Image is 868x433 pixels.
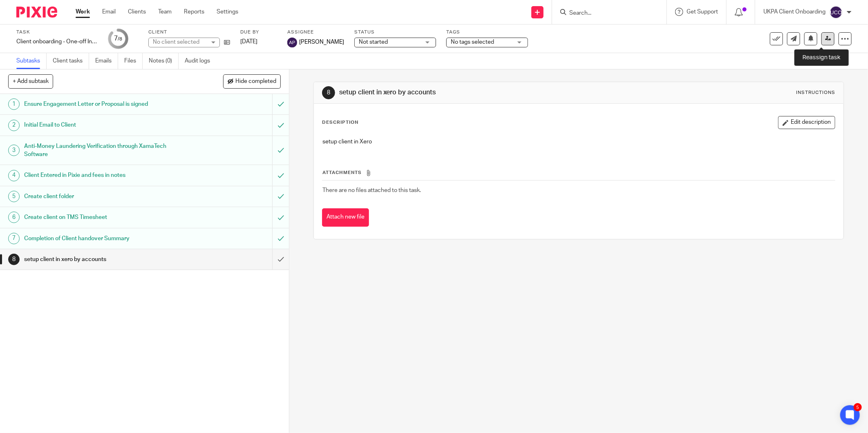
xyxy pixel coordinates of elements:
div: 2 [8,120,20,131]
div: 3 [8,145,20,156]
a: Reports [184,8,204,16]
a: Audit logs [185,53,216,69]
div: 8 [8,254,20,265]
h1: Completion of Client handover Summary [24,232,184,245]
div: 5 [854,403,862,411]
label: Assignee [287,29,344,36]
span: No tags selected [451,39,494,45]
span: [PERSON_NAME] [299,38,344,46]
span: Hide completed [235,78,276,85]
h1: Create client on TMS Timesheet [24,211,184,223]
a: Files [124,53,143,69]
div: No client selected [153,38,206,46]
a: Settings [217,8,238,16]
label: Status [354,29,436,36]
h1: Create client folder [24,190,184,203]
span: Attachments [322,170,362,175]
img: svg%3E [287,38,297,47]
label: Due by [240,29,277,36]
button: Attach new file [322,208,369,227]
a: Work [76,8,90,16]
a: Email [102,8,116,16]
a: Team [158,8,172,16]
a: Clients [128,8,146,16]
p: Description [322,119,358,126]
button: Edit description [778,116,835,129]
h1: Ensure Engagement Letter or Proposal is signed [24,98,184,110]
div: 1 [8,98,20,110]
h1: Initial Email to Client [24,119,184,131]
div: 5 [8,191,20,202]
div: 6 [8,212,20,223]
h1: setup client in xero by accounts [340,88,596,97]
a: Notes (0) [149,53,179,69]
span: There are no files attached to this task. [322,187,421,193]
label: Client [148,29,230,36]
div: Client onboarding - One-off Individual [16,38,98,46]
h1: setup client in xero by accounts [24,253,184,266]
div: 4 [8,170,20,181]
a: Emails [95,53,118,69]
h1: Anti-Money Laundering Verification through XamaTech Software [24,140,184,161]
div: Instructions [796,89,835,96]
p: setup client in Xero [322,138,835,146]
div: 7 [114,34,122,43]
label: Task [16,29,98,36]
span: [DATE] [240,39,257,45]
div: 7 [8,233,20,244]
img: svg%3E [830,6,843,19]
span: Not started [359,39,388,45]
button: + Add subtask [8,74,53,88]
div: 8 [322,86,335,99]
button: Hide completed [223,74,281,88]
small: /8 [118,37,122,41]
h1: Client Entered in Pixie and fees in notes [24,169,184,181]
a: Subtasks [16,53,47,69]
a: Client tasks [53,53,89,69]
img: Pixie [16,7,57,18]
